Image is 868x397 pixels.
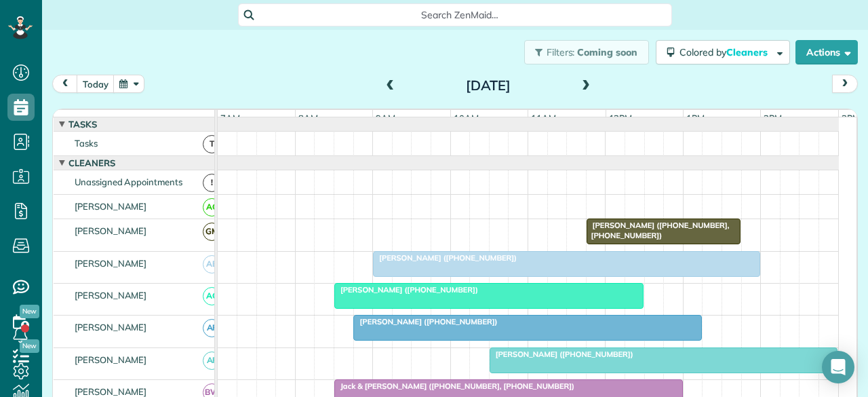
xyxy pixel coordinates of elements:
[684,113,707,124] span: 1pm
[372,253,517,263] span: [PERSON_NAME] ([PHONE_NUMBER])
[577,46,638,58] span: Coming soon
[52,75,78,93] button: prev
[334,285,479,295] span: [PERSON_NAME] ([PHONE_NUMBER])
[203,319,221,337] span: AF
[795,40,858,64] button: Actions
[586,221,730,240] span: [PERSON_NAME] ([PHONE_NUMBER], [PHONE_NUMBER])
[334,381,575,391] span: Jack & [PERSON_NAME] ([PHONE_NUMBER], [PHONE_NUMBER])
[72,354,150,365] span: [PERSON_NAME]
[822,351,854,383] div: Open Intercom Messenger
[218,113,243,124] span: 7am
[66,157,118,168] span: Cleaners
[403,78,573,93] h2: [DATE]
[373,113,398,124] span: 9am
[72,225,150,236] span: [PERSON_NAME]
[726,46,770,58] span: Cleaners
[203,255,221,273] span: AB
[72,201,150,212] span: [PERSON_NAME]
[203,223,221,241] span: GM
[203,352,221,370] span: AF
[832,75,858,93] button: next
[72,386,150,397] span: [PERSON_NAME]
[203,198,221,216] span: AC
[606,113,635,124] span: 12pm
[656,40,790,64] button: Colored byCleaners
[296,113,321,124] span: 8am
[72,138,100,149] span: Tasks
[203,135,221,153] span: T
[761,113,785,124] span: 2pm
[489,349,634,359] span: [PERSON_NAME] ([PHONE_NUMBER])
[528,113,559,124] span: 11am
[77,75,115,93] button: today
[203,174,221,192] span: !
[72,290,150,301] span: [PERSON_NAME]
[203,287,221,305] span: AC
[72,322,150,333] span: [PERSON_NAME]
[66,119,100,130] span: Tasks
[451,113,481,124] span: 10am
[72,176,185,187] span: Unassigned Appointments
[20,305,39,318] span: New
[353,317,498,326] span: [PERSON_NAME] ([PHONE_NUMBER])
[547,46,575,58] span: Filters:
[839,113,863,124] span: 3pm
[679,46,772,58] span: Colored by
[72,258,150,269] span: [PERSON_NAME]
